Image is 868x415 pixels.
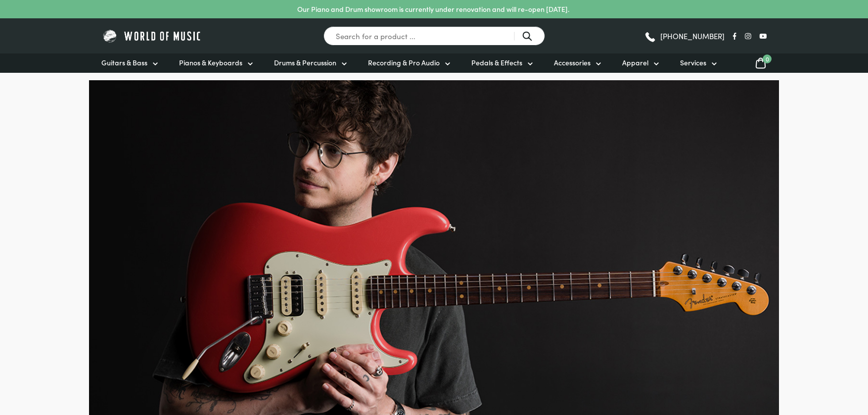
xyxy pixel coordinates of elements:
[297,4,569,14] p: Our Piano and Drum showroom is currently under renovation and will re-open [DATE].
[274,57,336,68] span: Drums & Percussion
[323,26,545,46] input: Search for a product ...
[622,57,648,68] span: Apparel
[101,28,203,44] img: World of Music
[179,57,242,68] span: Pianos & Keyboards
[644,29,725,44] a: [PHONE_NUMBER]
[660,32,725,40] span: [PHONE_NUMBER]
[368,57,440,68] span: Recording & Pro Audio
[725,306,868,415] iframe: Chat with our support team
[471,57,522,68] span: Pedals & Effects
[101,57,147,68] span: Guitars & Bass
[763,54,772,63] span: 0
[554,57,591,68] span: Accessories
[680,57,706,68] span: Services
